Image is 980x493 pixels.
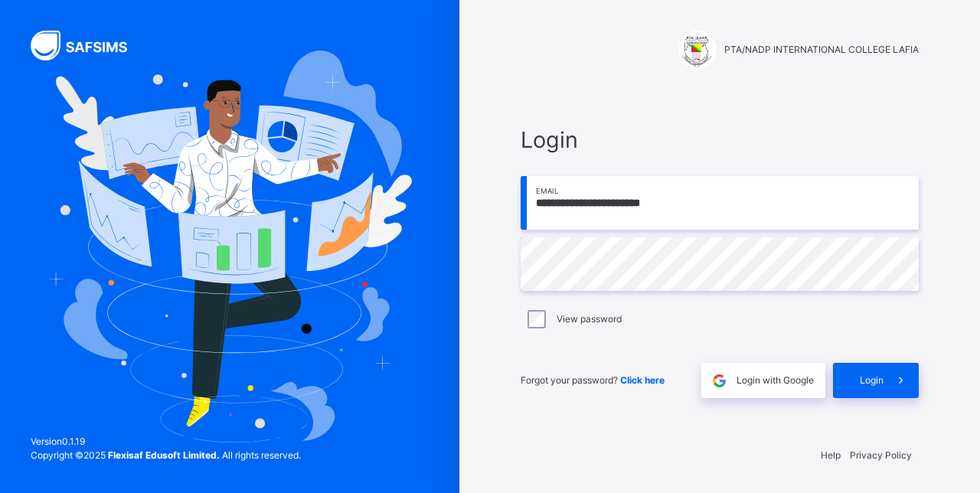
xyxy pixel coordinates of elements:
img: google.396cfc9801f0270233282035f929180a.svg [710,372,728,390]
span: Login [521,123,919,156]
span: PTA/NADP INTERNATIONAL COLLEGE LAFIA [724,43,919,57]
img: Hero Image [47,51,412,442]
span: Forgot your password? [521,374,665,386]
img: SAFSIMS Logo [31,31,145,60]
span: Login with Google [737,374,814,387]
label: View password [557,312,622,326]
strong: Flexisaf Edusoft Limited. [108,449,220,461]
span: Version 0.1.19 [31,435,301,449]
a: Help [821,449,841,461]
a: Privacy Policy [850,449,912,461]
a: Click here [620,374,665,386]
span: Login [860,374,884,387]
span: Copyright © 2025 All rights reserved. [31,449,301,461]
